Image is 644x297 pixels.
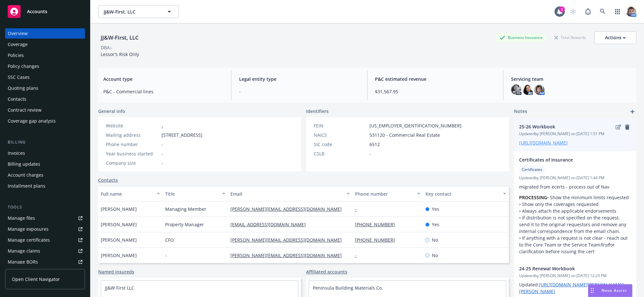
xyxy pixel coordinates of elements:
button: Title [163,186,228,201]
div: Key contact [425,190,499,197]
div: 25-26 WorkbookeditremoveUpdatedby [PERSON_NAME] on [DATE] 1:51 PM[URL][DOMAIN_NAME] [514,118,636,151]
div: Title [165,190,218,197]
a: Coverage gap analysis [5,116,85,126]
strong: PROCESSING [519,194,547,200]
a: [URL][DOMAIN_NAME][PERSON_NAME][PERSON_NAME] [519,282,624,294]
span: Certificates [522,167,542,172]
a: Contract review [5,105,85,115]
span: - [239,88,359,95]
span: [PERSON_NAME] [101,221,137,228]
span: Accounts [27,9,47,14]
a: Search [596,5,609,18]
div: Invoices [8,148,25,158]
p: migrated from ecerts - process out of Nav [519,183,631,190]
div: Company size [106,160,159,166]
a: - [355,206,362,212]
span: No [432,237,438,243]
span: 25-26 Workbook [519,123,614,130]
span: JJ&W-First, LLC [104,8,159,15]
a: - [355,252,362,258]
div: Coverage [8,39,28,50]
span: Notes [514,108,527,116]
div: Actions [605,32,626,44]
span: Manage exposures [5,224,85,234]
span: Yes [432,221,439,228]
a: Peninsula Building Materials Co. [313,285,383,291]
div: Policy changes [8,61,39,71]
a: Start snowing [567,5,580,18]
button: Phone number [352,186,423,201]
a: remove [623,123,631,131]
a: Contacts [5,94,85,104]
div: Drag to move [588,284,596,297]
div: Policies [8,50,24,60]
button: Key contact [423,186,509,201]
span: Managing Member [165,206,206,212]
a: Billing updates [5,159,85,169]
span: Certificates of Insurance [519,156,614,163]
a: edit [614,123,622,131]
div: Phone number [106,141,159,148]
div: Year business started [106,150,159,157]
a: Policies [5,50,85,60]
span: [US_EMPLOYER_IDENTIFICATION_NUMBER] [369,122,462,129]
div: Phone number [355,190,414,197]
span: Updated by [PERSON_NAME] on [DATE] 1:44 PM [519,175,631,181]
div: Tools [5,204,85,210]
span: [PERSON_NAME] [101,252,137,259]
span: - [369,150,371,157]
a: [URL][DOMAIN_NAME] [519,140,568,146]
div: Total Rewards [551,33,589,42]
div: Website [106,122,159,129]
span: Property Manager [165,221,204,228]
div: Manage claims [8,246,40,256]
span: - [162,150,163,157]
span: Updated by [PERSON_NAME] on [DATE] 1:51 PM [519,131,631,137]
div: FEIN [314,122,367,129]
div: Manage files [8,213,35,223]
span: Legal entity type [239,76,359,82]
span: - [162,160,163,166]
div: Manage exposures [8,224,49,234]
span: Updated by [PERSON_NAME] on [DATE] 12:23 PM [519,273,631,279]
span: Identifiers [306,108,329,115]
span: [STREET_ADDRESS] [162,132,202,138]
a: Account charges [5,170,85,180]
div: SSC Cases [8,72,30,82]
div: Billing updates [8,159,40,169]
img: photo [534,85,545,95]
a: [PERSON_NAME][EMAIL_ADDRESS][DOMAIN_NAME] [230,252,347,258]
span: Nova Assist [602,288,627,293]
span: CFO [165,237,174,243]
div: Coverage gap analysis [8,116,56,126]
a: [PHONE_NUMBER] [355,237,400,243]
button: Full name [98,186,163,201]
span: Open Client Navigator [12,276,60,283]
div: Certificates of InsuranceCertificatesUpdatedby [PERSON_NAME] on [DATE] 1:44 PMmigrated from ecert... [514,151,636,260]
a: Coverage [5,39,85,50]
div: Manage certificates [8,235,50,245]
div: NAICS [314,132,367,138]
div: Mailing address [106,132,159,138]
a: Named insureds [98,268,134,275]
button: JJ&W-First, LLC [98,5,179,18]
a: Affiliated accounts [306,268,347,275]
span: P&C estimated revenue [375,76,495,82]
div: 1 [559,6,565,12]
div: Business Insurance [496,33,546,42]
a: Switch app [611,5,624,18]
div: JJ&W-First, LLC [98,33,141,42]
span: Lessor's Risk Only [101,51,139,57]
div: DBA: - [101,44,113,51]
span: Account type [103,76,223,82]
a: Manage BORs [5,257,85,267]
span: [PERSON_NAME] [101,206,137,212]
span: General info [98,108,125,115]
div: Manage BORs [8,257,38,267]
span: - [162,141,163,148]
div: Email [230,190,342,197]
a: [EMAIL_ADDRESS][DOMAIN_NAME] [230,221,311,227]
a: - [162,123,163,129]
img: photo [511,85,521,95]
img: photo [626,6,636,17]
